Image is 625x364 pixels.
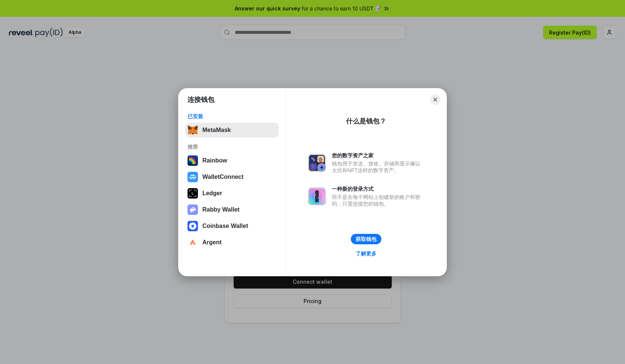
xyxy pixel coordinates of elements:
[185,170,279,184] button: WalletConnect
[187,155,198,166] img: svg+xml,%3Csvg%20width%3D%22120%22%20height%3D%22120%22%20viewBox%3D%220%200%20120%20120%22%20fil...
[308,154,326,172] img: svg+xml,%3Csvg%20xmlns%3D%22http%3A%2F%2Fwww.w3.org%2F2000%2Fsvg%22%20fill%3D%22none%22%20viewBox...
[187,125,198,135] img: svg+xml,%3Csvg%20fill%3D%22none%22%20height%3D%2233%22%20viewBox%3D%220%200%2035%2033%22%20width%...
[202,157,227,164] div: Rainbow
[187,144,276,150] div: 推荐
[187,172,198,182] img: svg+xml,%3Csvg%20width%3D%2228%22%20height%3D%2228%22%20viewBox%3D%220%200%2028%2028%22%20fill%3D...
[187,188,198,199] img: svg+xml,%3Csvg%20xmlns%3D%22http%3A%2F%2Fwww.w3.org%2F2000%2Fsvg%22%20width%3D%2228%22%20height%3...
[187,221,198,231] img: svg+xml,%3Csvg%20width%3D%2228%22%20height%3D%2228%22%20viewBox%3D%220%200%2028%2028%22%20fill%3D...
[187,237,198,248] img: svg+xml,%3Csvg%20width%3D%2228%22%20height%3D%2228%22%20viewBox%3D%220%200%2028%2028%22%20fill%3D...
[332,186,424,192] div: 一种新的登录方式
[351,249,381,258] a: 了解更多
[187,113,276,120] div: 已安装
[332,160,424,174] div: 钱包用于发送、接收、存储和显示像以太坊和NFT这样的数字资产。
[187,95,214,104] h1: 连接钱包
[430,94,440,105] button: Close
[202,223,248,229] div: Coinbase Wallet
[202,239,222,246] div: Argent
[185,219,279,233] button: Coinbase Wallet
[202,127,231,133] div: MetaMask
[185,202,279,217] button: Rabby Wallet
[185,186,279,201] button: Ledger
[346,117,386,126] div: 什么是钱包？
[351,234,381,244] button: 获取钱包
[185,153,279,168] button: Rainbow
[187,204,198,215] img: svg+xml,%3Csvg%20xmlns%3D%22http%3A%2F%2Fwww.w3.org%2F2000%2Fsvg%22%20fill%3D%22none%22%20viewBox...
[202,190,222,197] div: Ledger
[202,174,244,180] div: WalletConnect
[356,236,376,242] div: 获取钱包
[332,194,424,207] div: 而不是在每个网站上创建新的账户和密码，只需连接您的钱包。
[185,235,279,250] button: Argent
[332,152,424,159] div: 您的数字资产之家
[202,206,240,213] div: Rabby Wallet
[356,250,376,257] div: 了解更多
[185,123,279,138] button: MetaMask
[308,187,326,205] img: svg+xml,%3Csvg%20xmlns%3D%22http%3A%2F%2Fwww.w3.org%2F2000%2Fsvg%22%20fill%3D%22none%22%20viewBox...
